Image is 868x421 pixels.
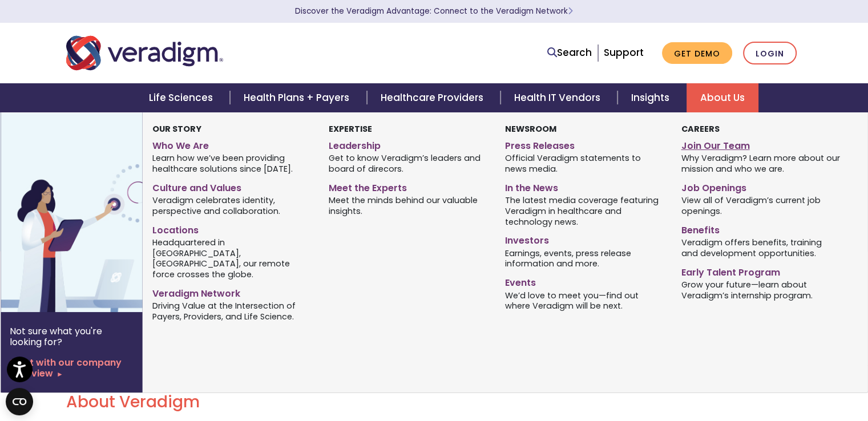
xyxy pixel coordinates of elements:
[505,289,664,311] span: We’d love to meet you—find out where Veradigm will be next.
[66,392,802,412] h2: About Veradigm
[681,262,840,279] a: Early Talent Program
[230,83,366,112] a: Health Plans + Payers
[329,136,488,152] a: Leadership
[681,220,840,237] a: Benefits
[547,45,592,60] a: Search
[152,136,312,152] a: Who We Are
[505,152,664,175] span: Official Veradigm statements to news media.
[152,220,312,237] a: Locations
[329,123,372,135] strong: Expertise
[10,357,133,379] a: Start with our company overview
[505,273,664,289] a: Events
[152,178,312,195] a: Culture and Values
[152,300,312,322] span: Driving Value at the Intersection of Payers, Providers, and Life Science.
[367,83,500,112] a: Healthcare Providers
[505,247,664,269] span: Earnings, events, press release information and more.
[329,195,488,217] span: Meet the minds behind our valuable insights.
[604,46,644,59] a: Support
[500,83,617,112] a: Health IT Vendors
[66,34,223,72] img: Veradigm logo
[329,152,488,175] span: Get to know Veradigm’s leaders and board of direcors.
[617,83,687,112] a: Insights
[568,6,573,17] span: Learn More
[152,284,312,300] a: Veradigm Network
[681,178,840,195] a: Job Openings
[681,236,840,258] span: Veradigm offers benefits, training and development opportunities.
[505,230,664,247] a: Investors
[152,152,312,175] span: Learn how we’ve been providing healthcare solutions since [DATE].
[743,42,797,65] a: Login
[681,195,840,217] span: View all of Veradigm’s current job openings.
[295,6,573,17] a: Discover the Veradigm Advantage: Connect to the Veradigm NetworkLearn More
[152,236,312,280] span: Headquartered in [GEOGRAPHIC_DATA], [GEOGRAPHIC_DATA], our remote force crosses the globe.
[152,195,312,217] span: Veradigm celebrates identity, perspective and collaboration.
[662,42,732,64] a: Get Demo
[505,136,664,152] a: Press Releases
[681,278,840,301] span: Grow your future—learn about Veradigm’s internship program.
[10,326,133,347] p: Not sure what you're looking for?
[681,123,719,135] strong: Careers
[687,83,758,112] a: About Us
[505,178,664,195] a: In the News
[135,83,230,112] a: Life Sciences
[152,123,201,135] strong: Our Story
[505,195,664,228] span: The latest media coverage featuring Veradigm in healthcare and technology news.
[505,123,556,135] strong: Newsroom
[6,388,33,415] button: Open CMP widget
[329,178,488,195] a: Meet the Experts
[1,112,184,312] img: Vector image of Veradigm’s Story
[681,136,840,152] a: Join Our Team
[681,152,840,175] span: Why Veradigm? Learn more about our mission and who we are.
